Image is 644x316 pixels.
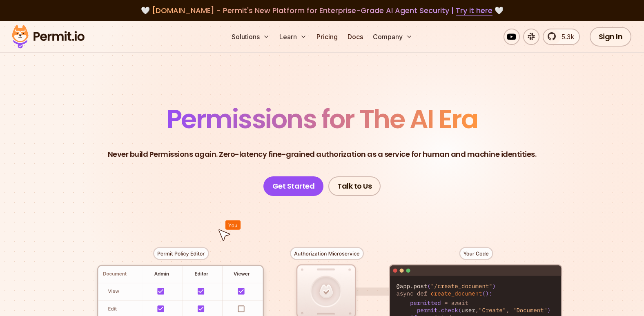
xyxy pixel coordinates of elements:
span: [DOMAIN_NAME] - Permit's New Platform for Enterprise-Grade AI Agent Security | [152,5,492,16]
a: Get Started [263,176,324,196]
a: Docs [344,29,366,45]
span: 5.3k [557,32,574,42]
span: Permissions for The AI Era [167,101,478,137]
button: Learn [276,29,310,45]
a: Pricing [313,29,341,45]
img: Permit logo [8,23,88,51]
button: Solutions [228,29,273,45]
a: 5.3k [543,29,580,45]
div: 🤍 🤍 [20,5,624,16]
a: Try it here [456,5,492,16]
a: Sign In [590,27,632,47]
button: Company [370,29,416,45]
p: Never build Permissions again. Zero-latency fine-grained authorization as a service for human and... [108,149,537,160]
a: Talk to Us [328,176,381,196]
